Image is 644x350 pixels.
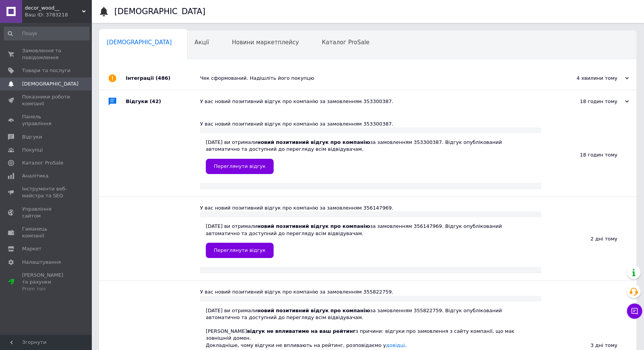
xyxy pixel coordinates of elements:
[150,98,161,104] span: (42)
[206,139,535,174] div: [DATE] ви отримали за замовленням 353300387. Відгук опублікований автоматично та доступний до пер...
[22,245,42,252] span: Маркет
[25,5,82,11] span: decor_wood__
[22,173,48,179] span: Аналітика
[200,75,553,82] div: Чек сформований. Надішліть його покупцю
[22,185,70,199] span: Інструменти веб-майстра та SEO
[541,113,636,197] div: 18 годин тому
[22,67,70,74] span: Товари та послуги
[126,90,200,113] div: Відгуки
[22,113,70,127] span: Панель управління
[22,81,78,87] span: [DEMOGRAPHIC_DATA]
[553,75,629,82] div: 4 хвилини тому
[22,47,70,61] span: Замовлення та повідомлення
[214,163,266,169] span: Переглянути відгук
[107,39,172,46] span: [DEMOGRAPHIC_DATA]
[126,67,200,90] div: Інтеграції
[200,98,553,105] div: У вас новий позитивний відгук про компанію за замовленням 353300387.
[206,159,274,174] a: Переглянути відгук
[206,223,535,258] div: [DATE] ви отримали за замовленням 356147969. Відгук опублікований автоматично та доступний до пер...
[22,206,70,219] span: Управління сайтом
[257,223,370,229] b: новий позитивний відгук про компанію
[627,303,642,319] button: Чат з покупцем
[386,342,405,348] a: довідці
[4,27,90,40] input: Пошук
[22,226,70,239] span: Гаманець компанії
[155,75,170,81] span: (486)
[257,139,370,145] b: новий позитивний відгук про компанію
[232,39,299,46] span: Новини маркетплейсу
[247,328,356,334] b: відгук не впливатиме на ваш рейтинг
[200,121,541,127] div: У вас новий позитивний відгук про компанію за замовленням 353300387.
[257,308,370,313] b: новий позитивний відгук про компанію
[322,39,369,46] span: Каталог ProSale
[206,243,274,258] a: Переглянути відгук
[200,289,541,295] div: У вас новий позитивний відгук про компанію за замовленням 355822759.
[22,134,42,140] span: Відгуки
[22,160,63,166] span: Каталог ProSale
[214,247,266,253] span: Переглянути відгук
[553,98,629,105] div: 18 годин тому
[206,342,535,349] div: Докладніше, чому відгуки не впливають на рейтинг, розповідаємо у .
[22,94,70,107] span: Показники роботи компанії
[206,328,535,342] div: [PERSON_NAME] з причини: відгуки про замовлення з сайту компанії, що має зовнішній домен.
[22,147,43,153] span: Покупці
[114,7,205,16] h1: [DEMOGRAPHIC_DATA]
[22,259,61,266] span: Налаштування
[25,11,91,18] div: Ваш ID: 3783218
[22,285,70,292] div: Prom топ
[541,197,636,281] div: 2 дні тому
[195,39,209,46] span: Акції
[22,272,70,293] span: [PERSON_NAME] та рахунки
[200,205,541,211] div: У вас новий позитивний відгук про компанію за замовленням 356147969.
